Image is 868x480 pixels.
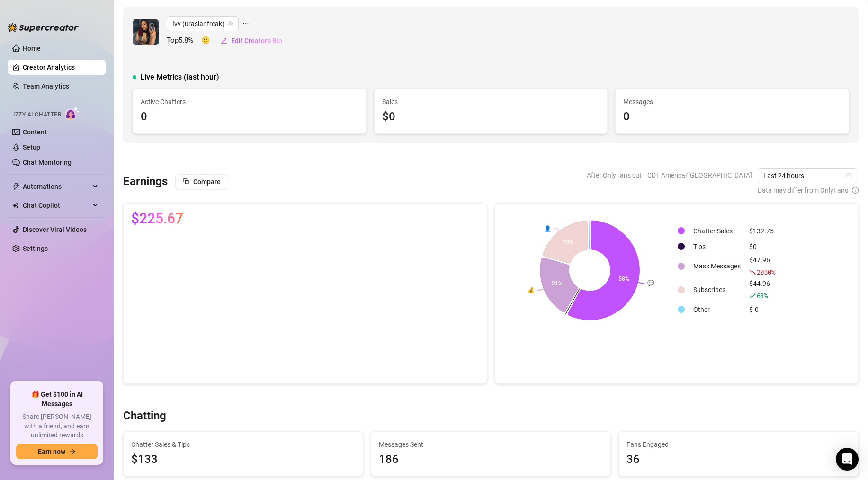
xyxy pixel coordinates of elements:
span: Izzy AI Chatter [13,110,61,119]
button: Compare [175,174,228,189]
span: Active Chatters [141,97,358,107]
h3: Chatting [123,409,166,424]
span: Messages Sent [379,439,603,450]
text: 💰 [527,286,534,293]
div: 186 [379,451,603,469]
span: Earn now [38,448,65,455]
img: Ivy [133,19,159,45]
div: 36 [626,451,850,469]
a: Chat Monitoring [23,159,72,166]
span: Chat Copilot [23,198,90,213]
a: Creator Analytics [23,60,98,75]
span: Last 24 hours [763,169,851,183]
span: Ivy (urasianfreak) [172,17,233,31]
text: 👤 [544,224,551,231]
td: Mass Messages [689,255,744,277]
a: Discover Viral Videos [23,226,87,233]
span: block [183,178,189,185]
span: edit [221,37,227,44]
span: arrow-right [69,448,76,455]
button: Edit Creator's Bio [220,33,283,48]
img: logo-BBDzfeDw.svg [8,23,79,32]
a: Home [23,44,41,52]
span: Data may differ from OnlyFans [758,185,848,196]
span: $133 [131,451,355,469]
span: Compare [193,178,221,186]
span: After OnlyFans cut [587,168,642,182]
span: Sales [382,97,600,107]
div: Open Intercom Messenger [836,448,859,471]
span: rise [749,293,756,299]
span: Messages [623,97,841,107]
span: Chatter Sales & Tips [131,439,355,450]
td: Other [689,302,744,317]
td: Chatter Sales [689,223,744,238]
div: $47.96 [749,255,775,277]
div: $0 [382,108,600,126]
span: Share [PERSON_NAME] with a friend, and earn unlimited rewards [16,412,98,440]
span: calendar [846,173,852,178]
td: Tips [689,239,744,254]
span: Live Metrics (last hour) [140,71,219,83]
div: $132.75 [749,226,775,236]
span: fall [749,269,756,276]
button: Earn nowarrow-right [16,444,98,459]
span: 🎁 Get $100 in AI Messages [16,390,98,409]
a: Setup [23,143,40,151]
span: Fans Engaged [626,439,850,450]
div: $44.96 [749,278,775,301]
span: $225.67 [131,211,183,226]
span: 63 % [757,291,768,300]
span: ellipsis [242,16,249,31]
span: Top 5.8 % [167,35,201,46]
img: Chat Copilot [12,202,18,209]
a: Settings [23,245,48,252]
span: CDT America/[GEOGRAPHIC_DATA] [647,168,752,182]
span: team [228,21,233,27]
span: 2050 % [757,267,775,276]
div: $-0 [749,304,775,315]
span: thunderbolt [12,183,20,190]
span: 🙂 [201,35,220,46]
div: $0 [749,241,775,252]
td: Subscribes [689,278,744,301]
text: 💬 [647,279,654,286]
span: Automations [23,179,90,194]
span: info-circle [852,185,859,196]
h3: Earnings [123,174,168,189]
span: Edit Creator's Bio [231,37,282,44]
a: Content [23,128,47,136]
a: Team Analytics [23,82,69,90]
div: 0 [141,108,358,126]
div: 0 [623,108,841,126]
img: AI Chatter [65,107,80,120]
